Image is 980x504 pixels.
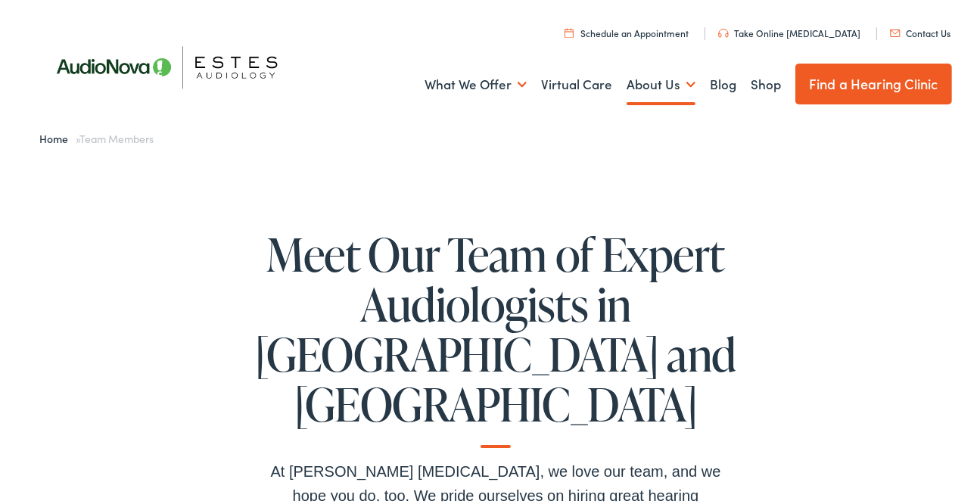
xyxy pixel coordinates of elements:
[751,54,781,110] a: Shop
[565,23,689,36] a: Schedule an Appointment
[718,23,861,36] a: Take Online [MEDICAL_DATA]
[39,128,75,143] a: Home
[425,54,527,110] a: What We Offer
[795,61,952,101] a: Find a Hearing Clinic
[79,128,153,143] span: Team Members
[718,26,729,35] img: utility icon
[541,54,612,110] a: Virtual Care
[890,26,901,34] img: utility icon
[39,128,153,143] span: »
[710,54,736,110] a: Blog
[565,25,574,35] img: utility icon
[890,23,951,36] a: Contact Us
[627,54,695,110] a: About Us
[254,226,738,445] h1: Meet Our Team of Expert Audiologists in [GEOGRAPHIC_DATA] and [GEOGRAPHIC_DATA]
